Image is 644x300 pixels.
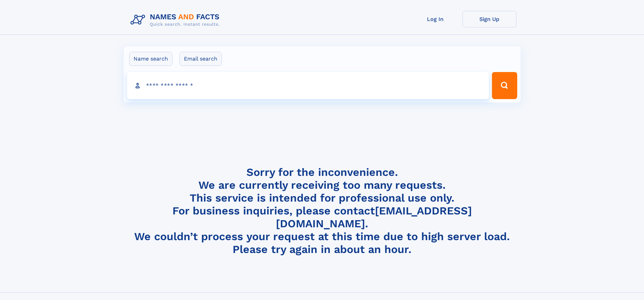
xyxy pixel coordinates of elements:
[180,52,222,66] label: Email search
[492,72,517,99] button: Search Button
[128,11,225,29] img: Logo Names and Facts
[127,72,489,99] input: search input
[462,11,517,27] a: Sign Up
[408,11,462,27] a: Log In
[129,52,172,66] label: Name search
[128,166,517,256] h4: Sorry for the inconvenience. We are currently receiving too many requests. This service is intend...
[276,204,472,230] a: [EMAIL_ADDRESS][DOMAIN_NAME]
